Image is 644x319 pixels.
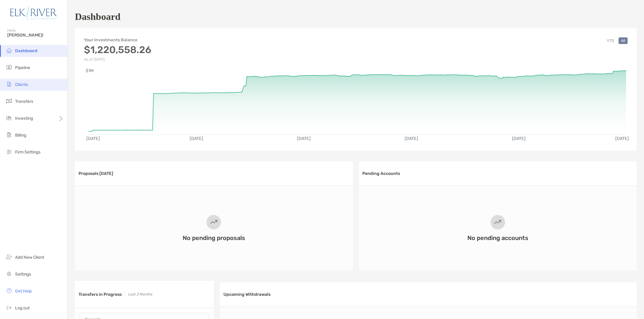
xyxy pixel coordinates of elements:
img: Zoe Logo [7,2,60,24]
h3: $1,220,558.26 [84,44,151,55]
span: [PERSON_NAME]! [7,33,64,38]
span: Dashboard [15,48,37,53]
span: Log out [15,305,30,311]
span: Transfers [15,99,33,104]
span: Get Help [15,289,32,294]
img: logout icon [5,304,13,311]
text: [DATE] [405,136,418,141]
h3: Proposals [DATE] [78,171,113,176]
img: billing icon [5,131,13,138]
img: dashboard icon [5,47,13,54]
h3: No pending accounts [467,234,528,242]
text: $1M [86,68,94,73]
h1: Dashboard [75,11,120,22]
img: settings icon [5,270,13,277]
img: pipeline icon [5,64,13,71]
span: Pipeline [15,65,30,70]
img: firm-settings icon [5,148,13,155]
img: add_new_client icon [5,253,13,261]
p: Last 2 Months [128,291,152,298]
h3: Transfers in Progress [78,292,122,297]
p: As of [DATE] [84,57,151,62]
img: investing icon [5,114,13,122]
img: get-help icon [5,287,13,294]
img: transfers icon [5,97,13,105]
h3: No pending proposals [183,234,245,242]
text: [DATE] [297,136,311,141]
h4: Your Investments Balance [84,37,151,43]
text: [DATE] [615,136,629,141]
h3: Upcoming Withdrawals [223,292,271,297]
text: [DATE] [190,136,203,141]
img: clients icon [5,81,13,88]
h3: Pending Accounts [363,171,400,176]
button: YTD [604,37,616,44]
span: Firm Settings [15,150,40,155]
span: Investing [15,116,33,121]
span: Settings [15,272,31,277]
span: Billing [15,133,26,138]
button: All [619,37,628,44]
text: [DATE] [86,136,100,141]
span: Add New Client [15,255,44,260]
span: Clients [15,82,28,87]
text: [DATE] [512,136,526,141]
